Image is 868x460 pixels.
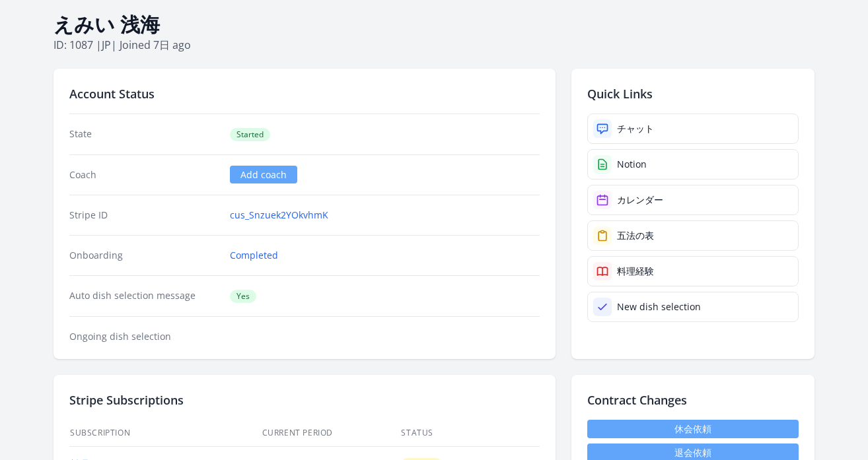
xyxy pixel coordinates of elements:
[69,289,219,303] dt: Auto dish selection message
[69,168,219,181] dt: Coach
[102,38,111,52] span: jp
[69,84,540,103] h2: Account Status
[69,249,219,262] dt: Onboarding
[69,127,219,141] dt: State
[54,12,814,37] h1: えみい 浅海
[587,114,799,144] a: チャット
[587,149,799,180] a: Notion
[230,166,297,183] a: Add coach
[230,249,278,262] a: Completed
[617,122,654,135] div: チャット
[587,292,799,322] a: New dish selection
[617,265,654,278] div: 料理経験
[587,185,799,215] a: カレンダー
[69,330,219,343] dt: Ongoing dish selection
[400,420,540,447] th: Status
[587,420,799,438] a: 休会依頼
[617,229,654,242] div: 五法の表
[587,220,799,251] a: 五法の表
[617,158,647,171] div: Notion
[230,290,256,303] span: Yes
[230,128,270,141] span: Started
[587,84,799,103] h2: Quick Links
[617,300,701,313] div: New dish selection
[587,391,799,409] h2: Contract Changes
[69,391,540,409] h2: Stripe Subscriptions
[587,256,799,286] a: 料理経験
[230,209,328,222] a: cus_Snzuek2YOkvhmK
[617,193,663,207] div: カレンダー
[54,37,814,53] p: ID: 1087 | | Joined 7日 ago
[69,209,219,222] dt: Stripe ID
[69,420,262,447] th: Subscription
[262,420,401,447] th: Current Period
